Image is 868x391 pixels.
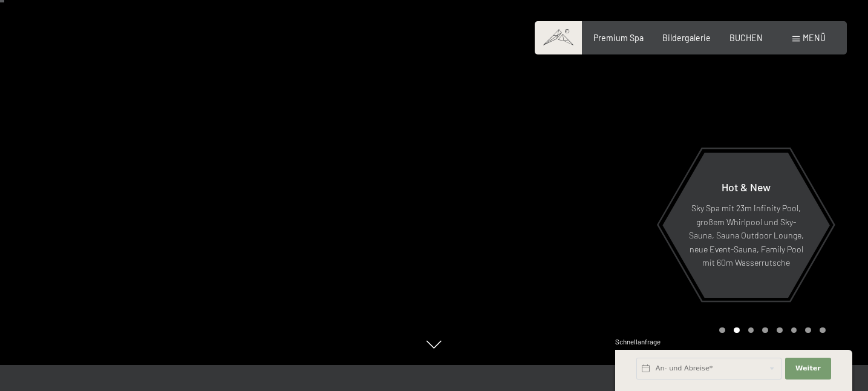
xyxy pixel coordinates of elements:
[805,327,811,333] div: Carousel Page 7
[615,338,661,346] span: Schnellanfrage
[777,327,783,333] div: Carousel Page 5
[719,327,725,333] div: Carousel Page 1
[785,358,831,379] button: Weiter
[688,202,804,270] p: Sky Spa mit 23m Infinity Pool, großem Whirlpool und Sky-Sauna, Sauna Outdoor Lounge, neue Event-S...
[593,33,644,43] a: Premium Spa
[662,33,711,43] a: Bildergalerie
[803,33,826,43] span: Menü
[662,152,830,298] a: Hot & New Sky Spa mit 23m Infinity Pool, großem Whirlpool und Sky-Sauna, Sauna Outdoor Lounge, ne...
[715,327,825,333] div: Carousel Pagination
[762,327,768,333] div: Carousel Page 4
[748,327,754,333] div: Carousel Page 3
[795,364,821,373] span: Weiter
[820,327,826,333] div: Carousel Page 8
[791,327,797,333] div: Carousel Page 6
[734,327,740,333] div: Carousel Page 2 (Current Slide)
[722,180,771,194] span: Hot & New
[729,33,763,43] a: BUCHEN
